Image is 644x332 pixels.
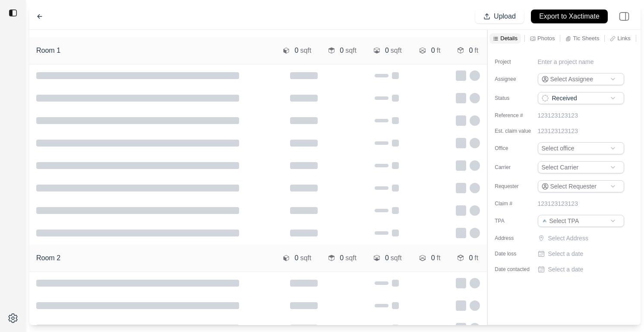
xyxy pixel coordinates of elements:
[495,183,538,190] label: Requester
[469,253,473,263] p: 0
[538,199,578,208] p: 123123123123
[36,45,60,56] h1: Room 1
[469,45,473,56] p: 0
[500,35,518,42] p: Details
[495,76,538,83] label: Assignee
[458,47,464,54] img: rectangle-roof-area.svg
[458,255,464,261] img: rectangle-roof-area.svg
[474,45,478,56] p: ft
[495,164,538,171] label: Carrier
[474,253,478,263] p: ft
[495,58,538,65] label: Project
[328,47,335,54] img: rectangle-floor.svg
[548,249,584,258] p: Select a date
[617,35,630,42] p: Links
[495,200,538,207] label: Claim #
[419,48,426,54] img: rectangle-floor-area.svg
[437,45,441,56] p: ft
[328,255,335,261] img: rectangle-floor.svg
[295,253,299,263] p: 0
[573,35,599,42] p: Tic Sheets
[538,127,578,135] p: 123123123123
[494,12,516,22] p: Upload
[36,253,60,263] h1: Room 2
[374,255,380,261] img: rectangle-roof.svg
[340,45,344,56] p: 0
[391,45,402,56] p: sqft
[539,12,600,22] p: Export to Xactimate
[345,45,357,56] p: sqft
[391,253,402,263] p: sqft
[495,112,538,119] label: Reference #
[431,45,435,56] p: 0
[340,253,344,263] p: 0
[374,47,380,54] img: rectangle-roof.svg
[431,253,435,263] p: 0
[385,253,389,263] p: 0
[385,45,389,56] p: 0
[537,35,555,42] p: Photos
[495,95,538,102] label: Status
[437,253,441,263] p: ft
[548,265,584,274] p: Select a date
[419,255,426,261] img: rectangle-floor-area.svg
[300,45,311,56] p: sqft
[615,7,634,26] img: right-panel.svg
[345,253,357,263] p: sqft
[300,253,311,263] p: sqft
[538,111,578,120] p: 123123123123
[495,250,538,257] label: Date loss
[9,9,17,17] img: toggle sidebar
[538,57,594,66] p: Enter a project name
[531,10,608,23] button: Export to Xactimate
[495,128,538,134] label: Est. claim value
[495,217,538,224] label: TPA
[475,10,524,23] button: Upload
[295,45,299,56] p: 0
[495,145,538,152] label: Office
[495,266,538,273] label: Date contacted
[548,234,626,243] p: Select Address
[495,235,538,242] label: Address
